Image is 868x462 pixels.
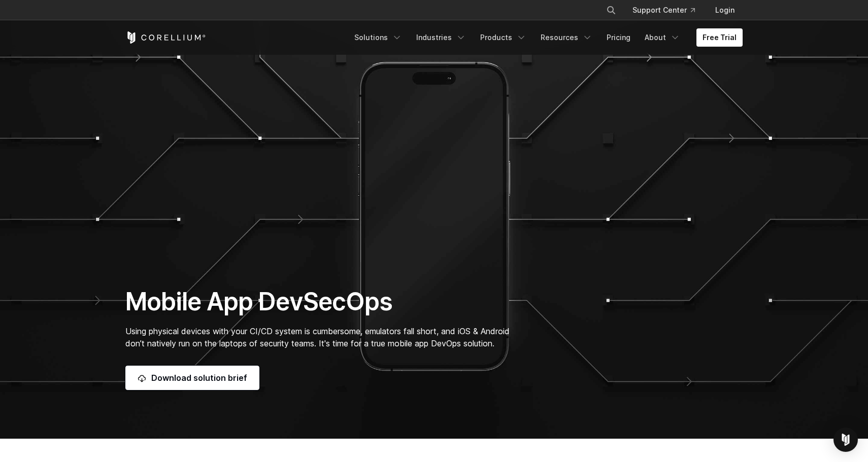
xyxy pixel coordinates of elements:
a: Download solution brief [125,366,259,390]
a: Free Trial [696,28,743,47]
a: Resources [535,28,598,47]
div: Open Intercom Messenger [833,428,858,452]
a: Industries [410,28,472,47]
a: Solutions [348,28,408,47]
a: Pricing [600,28,637,47]
a: Support Center [624,1,703,19]
div: Navigation Menu [594,1,743,19]
div: Navigation Menu [348,28,743,47]
span: Using physical devices with your CI/CD system is cumbersome, emulators fall short, and iOS & Andr... [125,326,510,348]
a: Corellium Home [125,31,206,44]
a: Login [707,1,743,19]
a: About [639,28,686,47]
button: Search [602,1,620,19]
a: Products [474,28,532,47]
h1: Mobile App DevSecOps [125,287,530,317]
